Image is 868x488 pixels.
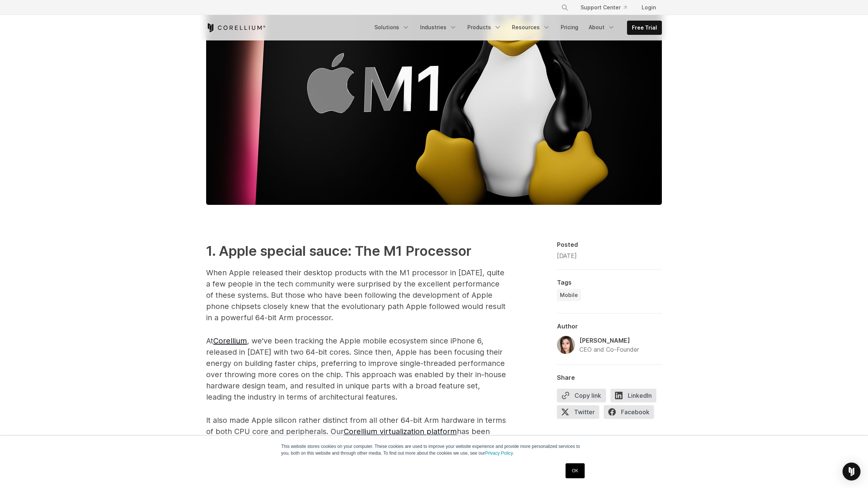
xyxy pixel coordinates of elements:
[566,463,585,478] a: OK
[206,335,506,403] p: At , we've been tracking the Apple mobile ecosystem since iPhone 6, released in [DATE] with two 6...
[507,21,555,34] a: Resources
[463,21,506,34] a: Products
[281,443,587,457] p: This website stores cookies on your computer. These cookies are used to improve your website expe...
[370,21,414,34] a: Solutions
[560,291,578,299] span: Mobile
[344,427,457,436] a: Corellium virtualization platform
[575,1,633,14] a: Support Center
[206,241,506,261] h2: 1. Apple special sauce: The M1 Processor
[557,389,606,402] button: Copy link
[557,405,599,419] span: Twitter
[557,336,575,354] img: Amanda Gorton
[206,267,506,323] p: When Apple released their desktop products with the M1 processor in [DATE], quite a few people in...
[627,21,661,34] a: Free Trial
[579,345,639,354] div: CEO and Co-Founder
[557,241,662,248] div: Posted
[557,374,662,381] div: Share
[611,389,656,402] span: LinkedIn
[557,252,577,260] span: [DATE]
[557,289,581,301] a: Mobile
[557,279,662,286] div: Tags
[604,405,658,422] a: Facebook
[557,322,662,330] div: Author
[416,21,461,34] a: Industries
[584,21,620,34] a: About
[485,451,514,456] a: Privacy Policy.
[206,23,266,32] a: Corellium Home
[558,1,572,14] button: Search
[579,336,639,345] div: [PERSON_NAME]
[604,405,654,419] span: Facebook
[370,21,662,35] div: Navigation Menu
[213,336,247,345] a: Corellium
[843,463,861,481] div: Open Intercom Messenger
[636,1,662,14] a: Login
[557,405,604,422] a: Twitter
[611,389,661,405] a: LinkedIn
[556,21,583,34] a: Pricing
[552,1,662,14] div: Navigation Menu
